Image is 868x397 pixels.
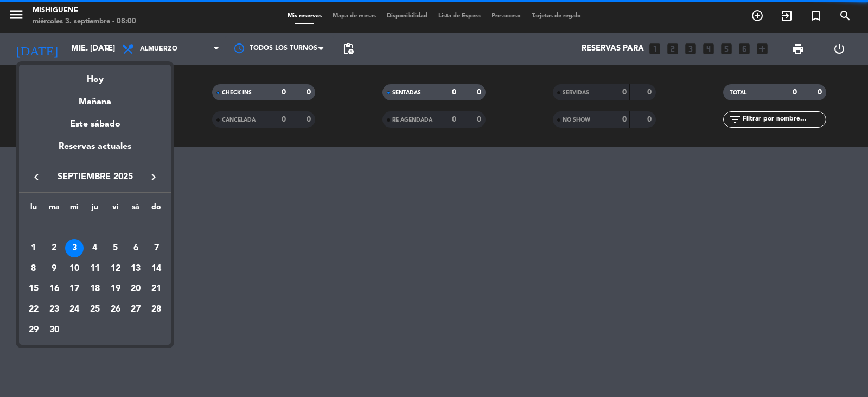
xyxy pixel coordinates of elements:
td: 5 de septiembre de 2025 [105,238,126,259]
th: jueves [85,201,105,218]
td: 23 de septiembre de 2025 [44,299,65,320]
div: 23 [45,300,63,319]
span: septiembre 2025 [46,170,144,184]
td: 19 de septiembre de 2025 [105,279,126,299]
th: domingo [146,201,167,218]
td: 25 de septiembre de 2025 [85,299,105,320]
div: 16 [45,280,63,298]
td: 16 de septiembre de 2025 [44,279,65,299]
div: 11 [86,260,104,278]
div: 21 [147,280,165,298]
td: 4 de septiembre de 2025 [85,238,105,259]
th: martes [44,201,65,218]
div: 12 [106,260,125,278]
div: 9 [45,260,63,278]
div: Reservas actuales [19,140,171,162]
div: 15 [24,280,43,298]
div: 27 [126,300,145,319]
div: Hoy [19,65,171,87]
div: Mañana [19,87,171,109]
button: keyboard_arrow_left [27,170,46,184]
div: 24 [65,300,84,319]
th: sábado [126,201,146,218]
div: 7 [147,239,165,257]
td: 12 de septiembre de 2025 [105,259,126,279]
i: keyboard_arrow_right [147,171,160,184]
td: 9 de septiembre de 2025 [44,259,65,279]
td: 18 de septiembre de 2025 [85,279,105,299]
div: 25 [86,300,104,319]
div: 8 [24,260,43,278]
td: 7 de septiembre de 2025 [146,238,167,259]
div: 29 [24,321,43,339]
div: 26 [106,300,125,319]
div: 13 [126,260,145,278]
div: 4 [86,239,104,257]
th: lunes [23,201,44,218]
td: 20 de septiembre de 2025 [126,279,146,299]
div: Este sábado [19,109,171,140]
td: 17 de septiembre de 2025 [64,279,85,299]
td: 10 de septiembre de 2025 [64,259,85,279]
td: 24 de septiembre de 2025 [64,299,85,320]
td: 26 de septiembre de 2025 [105,299,126,320]
td: 30 de septiembre de 2025 [44,320,65,341]
div: 18 [86,280,104,298]
div: 10 [65,260,84,278]
td: SEP. [23,217,167,238]
td: 15 de septiembre de 2025 [23,279,44,299]
button: keyboard_arrow_right [144,170,163,184]
td: 13 de septiembre de 2025 [126,259,146,279]
td: 2 de septiembre de 2025 [44,238,65,259]
td: 6 de septiembre de 2025 [126,238,146,259]
div: 6 [126,239,145,257]
i: keyboard_arrow_left [30,171,43,184]
td: 1 de septiembre de 2025 [23,238,44,259]
td: 27 de septiembre de 2025 [126,299,146,320]
div: 20 [126,280,145,298]
div: 17 [65,280,84,298]
div: 3 [65,239,84,257]
div: 5 [106,239,125,257]
div: 22 [24,300,43,319]
div: 19 [106,280,125,298]
div: 14 [147,260,165,278]
td: 29 de septiembre de 2025 [23,320,44,341]
td: 22 de septiembre de 2025 [23,299,44,320]
td: 8 de septiembre de 2025 [23,259,44,279]
th: viernes [105,201,126,218]
td: 11 de septiembre de 2025 [85,259,105,279]
td: 28 de septiembre de 2025 [146,299,167,320]
td: 14 de septiembre de 2025 [146,259,167,279]
td: 21 de septiembre de 2025 [146,279,167,299]
th: miércoles [64,201,85,218]
div: 2 [45,239,63,257]
div: 1 [24,239,43,257]
div: 28 [147,300,165,319]
td: 3 de septiembre de 2025 [64,238,85,259]
div: 30 [45,321,63,339]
